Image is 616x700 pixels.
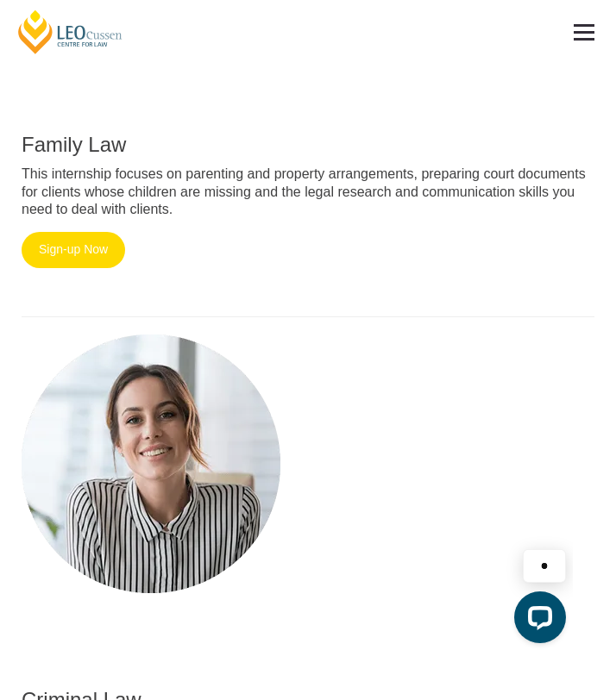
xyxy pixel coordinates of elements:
a: [PERSON_NAME] Centre for Law [16,9,125,55]
iframe: LiveChat chat widget [332,518,573,657]
a: Sign-up Now [22,232,125,268]
p: This internship focuses on parenting and property arrangements, preparing court documents for cli... [22,166,594,219]
h2: Family Law [22,134,594,156]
